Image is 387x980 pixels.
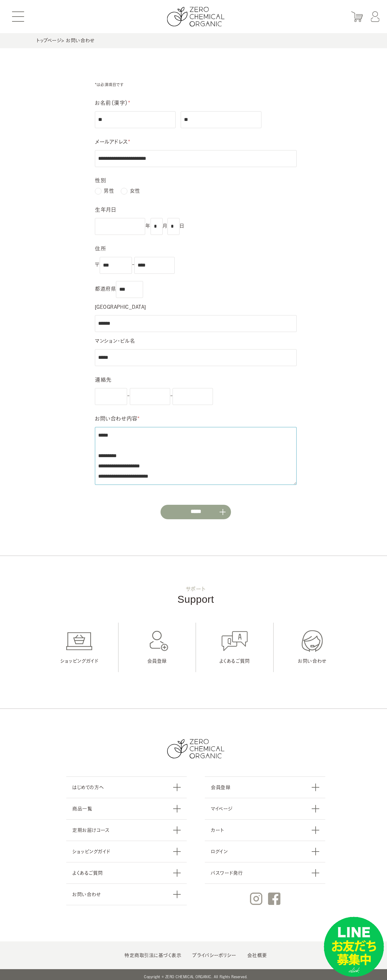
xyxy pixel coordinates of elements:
[121,188,140,194] label: 女性
[66,819,187,841] a: 定期お届けコース
[95,128,297,147] dt: メールアドレス
[36,33,355,48] div: > お問い合わせ
[205,798,325,819] a: マイページ
[95,215,297,235] dd: 年 月 日
[124,953,181,958] a: 特定商取引法に基づく表示
[95,385,297,405] dd: - -
[95,366,297,385] dt: 連絡先
[36,38,61,43] a: トップページ
[196,623,273,672] a: よくあるご質問
[268,893,280,905] img: Facebook
[95,332,297,366] dd: マンション・ビル名
[205,776,325,798] a: 会員登録
[12,586,379,592] small: サポート
[66,841,187,862] a: ショッピングガイド
[95,254,297,274] dd: 〒 -
[167,7,225,27] img: ZERO CHEMICAL ORGANIC
[250,893,262,905] img: Instagram
[95,405,297,424] dt: お問い合わせ内容
[247,953,267,958] a: 会社概要
[95,83,124,87] span: *は必須項目です
[95,298,297,332] dd: [GEOGRAPHIC_DATA]
[95,89,297,108] dt: お名前（漢字）
[95,196,297,215] dt: 生年月日
[205,862,325,884] a: パスワード発行
[95,274,297,298] dd: 都道府県
[66,884,187,905] a: お問い合わせ
[66,798,187,819] a: 商品一覧
[205,841,325,862] a: ログイン
[95,167,297,186] dt: 性別
[119,623,196,672] a: 会員登録
[177,594,214,605] span: Support
[324,917,384,977] img: small_line.png
[351,11,363,22] img: カート
[41,623,118,672] a: ショッピングガイド
[66,862,187,884] a: よくあるご質問
[167,739,224,759] img: ZERO CHEMICAL ORGANIC
[274,623,351,672] a: お問い合わせ
[205,819,325,841] a: カート
[66,776,187,798] a: はじめての方へ
[95,188,114,194] label: 男性
[371,11,379,22] img: マイページ
[95,235,297,254] dt: 住所
[192,953,236,958] a: プライバシーポリシー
